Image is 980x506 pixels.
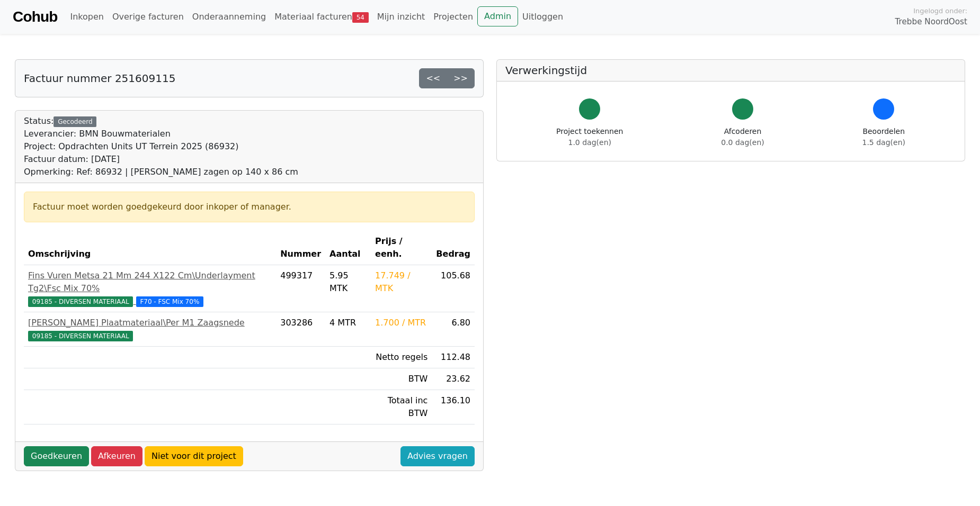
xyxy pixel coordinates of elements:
div: 17.749 / MTK [375,269,427,295]
div: 5.95 MTK [329,269,367,295]
div: Opmerking: Ref: 86932 | [PERSON_NAME] zagen op 140 x 86 cm [24,166,298,178]
span: 1.5 dag(en) [862,138,905,147]
div: Project toekennen [556,126,623,148]
span: Trebbe NoordOost [895,16,967,28]
div: 4 MTR [329,317,367,329]
th: Nummer [276,231,325,265]
a: Onderaanneming [188,6,270,28]
td: 6.80 [432,312,475,347]
a: Fins Vuren Metsa 21 Mm 244 X122 Cm\Underlayment Tg2\Fsc Mix 70%09185 - DIVERSEN MATERIAAL F70 - F... [28,269,272,308]
th: Prijs / eenh. [371,231,432,265]
div: Status: [24,115,298,178]
div: Gecodeerd [54,116,96,127]
h5: Factuur nummer 251609115 [24,72,175,85]
td: 23.62 [432,368,475,390]
a: Afkeuren [91,446,142,466]
a: Advies vragen [400,446,475,466]
a: Inkopen [66,6,108,28]
td: 105.68 [432,265,475,312]
span: 1.0 dag(en) [568,138,611,147]
a: Admin [477,6,518,26]
a: Projecten [429,6,477,28]
span: 54 [352,12,369,23]
td: 499317 [276,265,325,312]
a: Materiaal facturen54 [270,6,373,28]
th: Omschrijving [24,231,276,265]
div: Leverancier: BMN Bouwmaterialen [24,128,298,140]
span: 09185 - DIVERSEN MATERIAAL [28,331,133,341]
div: [PERSON_NAME] Plaatmateriaal\Per M1 Zaagsnede [28,317,272,329]
a: Overige facturen [108,6,188,28]
td: Totaal inc BTW [371,390,432,424]
a: Cohub [13,4,57,30]
div: Beoordelen [862,126,905,148]
td: 303286 [276,312,325,347]
td: 112.48 [432,347,475,368]
a: Uitloggen [518,6,567,28]
a: Goedkeuren [24,446,89,466]
span: 09185 - DIVERSEN MATERIAAL [28,296,133,307]
h5: Verwerkingstijd [505,64,956,77]
th: Aantal [325,231,371,265]
a: [PERSON_NAME] Plaatmateriaal\Per M1 Zaagsnede09185 - DIVERSEN MATERIAAL [28,317,272,342]
td: 136.10 [432,390,475,424]
th: Bedrag [432,231,475,265]
td: BTW [371,368,432,390]
span: Ingelogd onder: [913,6,967,16]
div: Project: Opdrachten Units UT Terrein 2025 (86932) [24,140,298,153]
div: 1.700 / MTR [375,317,427,329]
a: Mijn inzicht [373,6,430,28]
a: >> [447,68,475,88]
div: Factuur moet worden goedgekeurd door inkoper of manager. [33,201,466,213]
a: Niet voor dit project [145,446,243,466]
span: 0.0 dag(en) [721,138,764,147]
div: Fins Vuren Metsa 21 Mm 244 X122 Cm\Underlayment Tg2\Fsc Mix 70% [28,269,272,295]
div: Afcoderen [721,126,764,148]
span: F70 - FSC Mix 70% [136,296,204,307]
div: Factuur datum: [DATE] [24,153,298,166]
a: << [419,68,447,88]
td: Netto regels [371,347,432,368]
